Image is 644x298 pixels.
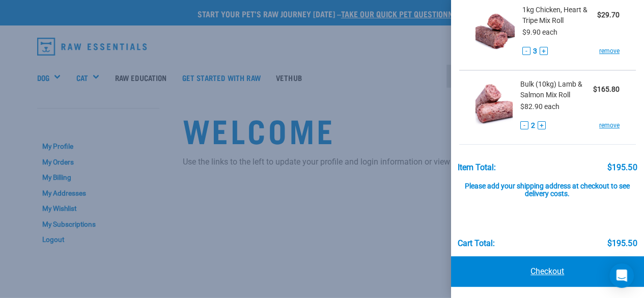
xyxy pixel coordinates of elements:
span: Bulk (10kg) Lamb & Salmon Mix Roll [520,79,593,100]
span: 2 [531,120,535,131]
span: $82.90 each [520,102,559,111]
div: Please add your shipping address at checkout to see delivery costs. [458,172,637,199]
a: remove [599,46,620,56]
strong: $165.80 [593,85,620,93]
div: $195.50 [607,239,637,248]
div: Open Intercom Messenger [609,263,634,288]
div: Item Total: [458,163,496,172]
button: + [538,121,546,129]
img: Chicken, Heart & Tripe Mix Roll [475,5,515,57]
span: $9.90 each [522,28,557,36]
button: - [522,47,530,55]
a: remove [599,121,620,130]
img: Lamb & Salmon Mix Roll [475,79,513,131]
span: 3 [533,46,537,57]
span: 1kg Chicken, Heart & Tripe Mix Roll [522,5,597,26]
button: - [520,121,528,129]
strong: $29.70 [597,11,620,19]
div: Cart total: [458,239,495,248]
div: $195.50 [607,163,637,172]
button: + [540,47,548,55]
